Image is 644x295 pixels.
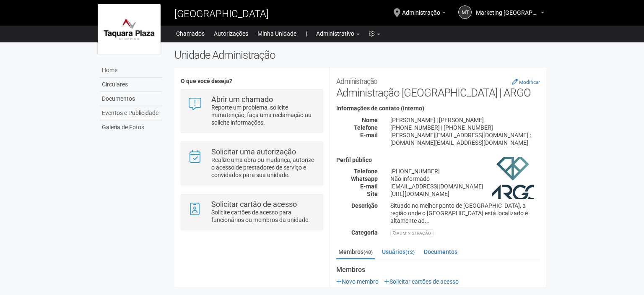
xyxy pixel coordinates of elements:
[214,28,248,39] a: Autorizações
[384,183,546,190] div: [EMAIL_ADDRESS][DOMAIN_NAME]
[367,191,378,197] strong: Site
[100,92,162,106] a: Documentos
[354,168,378,175] strong: Telefone
[100,106,162,120] a: Eventos e Publicidade
[336,278,379,285] a: Novo membro
[98,4,161,55] img: logo.jpg
[390,229,434,237] div: ADMINISTRAÇÃO
[187,148,316,179] a: Solicitar uma autorização Realize uma obra ou mudança, autorize o acesso de prestadores de serviç...
[211,147,296,156] strong: Solicitar uma autorização
[100,120,162,134] a: Galeria de Fotos
[384,167,546,175] div: [PHONE_NUMBER]
[257,28,296,39] a: Minha Unidade
[405,249,415,255] small: (12)
[211,95,273,104] strong: Abrir um chamado
[458,5,472,19] a: MT
[384,190,546,198] div: [URL][DOMAIN_NAME]
[336,157,540,163] h4: Perfil público
[364,249,373,255] small: (48)
[402,1,440,16] span: Administração
[384,202,546,225] div: Situado no melhor ponto de [GEOGRAPHIC_DATA], a região onde o [GEOGRAPHIC_DATA] está localizado é...
[174,8,269,20] span: [GEOGRAPHIC_DATA]
[187,96,316,126] a: Abrir um chamado Reporte um problema, solicite manutenção, faça uma reclamação ou solicite inform...
[492,157,534,199] img: business.png
[519,79,540,85] small: Modificar
[422,245,460,258] a: Documentos
[100,78,162,92] a: Circulares
[354,124,378,131] strong: Telefone
[360,183,378,190] strong: E-mail
[100,63,162,78] a: Home
[211,200,297,209] strong: Solicitar cartão de acesso
[176,28,205,39] a: Chamados
[336,245,375,259] a: Membros(48)
[187,201,316,224] a: Solicitar cartão de acesso Solicite cartões de acesso para funcionários ou membros da unidade.
[316,28,360,39] a: Administrativo
[181,78,323,84] h4: O que você deseja?
[351,229,378,236] strong: Categoria
[369,28,380,39] a: Configurações
[336,74,540,99] h2: Administração [GEOGRAPHIC_DATA] | ARGO
[360,132,378,138] strong: E-mail
[384,278,459,285] a: Solicitar cartões de acesso
[336,105,540,112] h4: Informações de contato (interno)
[384,131,546,146] div: [PERSON_NAME][EMAIL_ADDRESS][DOMAIN_NAME] ; [DOMAIN_NAME][EMAIL_ADDRESS][DOMAIN_NAME]
[512,78,540,85] a: Modificar
[211,104,317,126] p: Reporte um problema, solicite manutenção, faça uma reclamação ou solicite informações.
[384,116,546,124] div: [PERSON_NAME] | [PERSON_NAME]
[351,175,378,182] strong: Whatsapp
[351,202,378,209] strong: Descrição
[384,124,546,131] div: [PHONE_NUMBER] | [PHONE_NUMBER]
[402,10,446,17] a: Administração
[306,28,307,39] a: |
[384,175,546,183] div: Não informado
[336,266,540,274] strong: Membros
[476,10,544,17] a: Marketing [GEOGRAPHIC_DATA]
[476,1,539,16] span: Marketing Taquara Plaza
[336,77,377,86] small: Administração
[174,49,546,61] h2: Unidade Administração
[362,117,378,123] strong: Nome
[211,156,317,179] p: Realize uma obra ou mudança, autorize o acesso de prestadores de serviço e convidados para sua un...
[211,209,317,224] p: Solicite cartões de acesso para funcionários ou membros da unidade.
[380,245,417,258] a: Usuários(12)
